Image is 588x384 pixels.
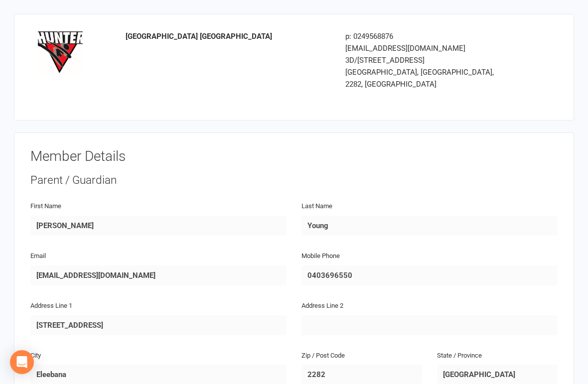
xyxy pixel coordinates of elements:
div: [EMAIL_ADDRESS][DOMAIN_NAME] [345,42,506,54]
label: Last Name [301,201,332,212]
label: State / Province [437,351,482,361]
label: First Name [30,201,61,212]
strong: [GEOGRAPHIC_DATA] [GEOGRAPHIC_DATA] [126,32,272,41]
label: Email [30,251,46,261]
label: City [30,351,41,361]
div: Open Intercom Messenger [10,350,34,374]
img: logo.png [38,30,83,75]
label: Address Line 1 [30,301,72,311]
div: Parent / Guardian [30,172,558,188]
div: p: 0249568876 [345,30,506,42]
div: 3D/[STREET_ADDRESS] [345,54,506,66]
h3: Member Details [30,149,558,164]
label: Address Line 2 [301,301,343,311]
label: Zip / Post Code [301,351,345,361]
label: Mobile Phone [301,251,340,261]
div: [GEOGRAPHIC_DATA], [GEOGRAPHIC_DATA], 2282, [GEOGRAPHIC_DATA] [345,66,506,90]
